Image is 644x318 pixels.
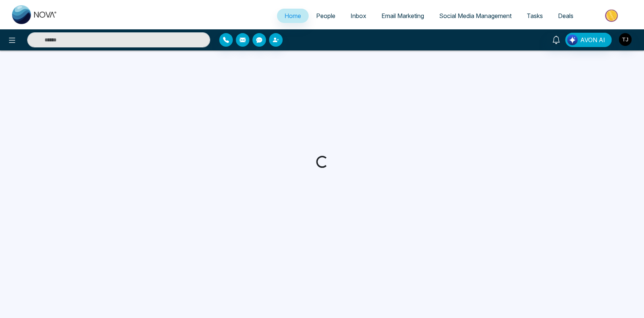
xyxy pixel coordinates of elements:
[619,33,632,46] img: User Avatar
[565,33,612,47] button: AVON AI
[350,12,366,20] span: Inbox
[550,9,581,23] a: Deals
[580,35,605,44] span: AVON AI
[309,9,343,23] a: People
[374,9,432,23] a: Email Marketing
[343,9,374,23] a: Inbox
[277,9,309,23] a: Home
[585,7,639,24] img: Market-place.gif
[439,12,512,20] span: Social Media Management
[316,12,335,20] span: People
[567,35,578,45] img: Lead Flow
[12,5,57,24] img: Nova CRM Logo
[519,9,550,23] a: Tasks
[432,9,519,23] a: Social Media Management
[558,12,573,20] span: Deals
[381,12,424,20] span: Email Marketing
[284,12,301,20] span: Home
[527,12,543,20] span: Tasks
